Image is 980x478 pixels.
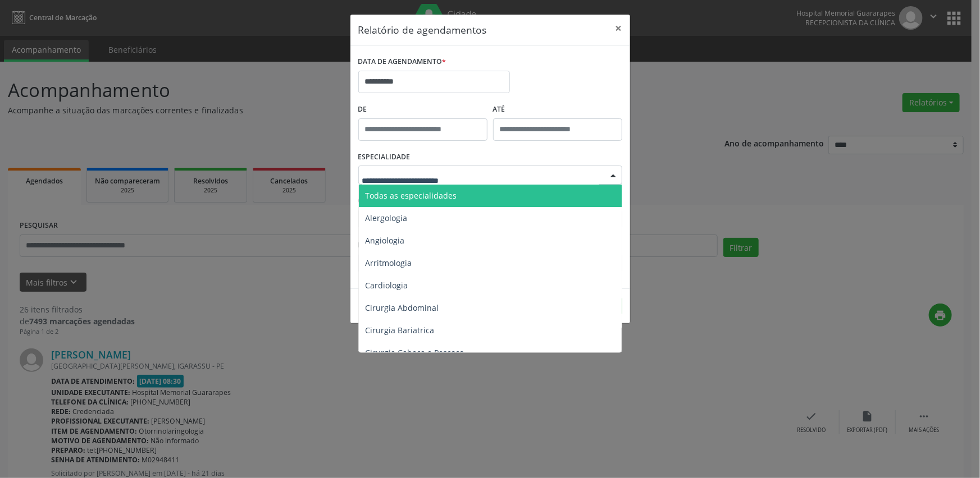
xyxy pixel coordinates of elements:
[358,22,487,37] h5: Relatório de agendamentos
[366,213,408,223] span: Alergologia
[366,302,439,313] span: Cirurgia Abdominal
[493,101,622,118] label: ATÉ
[366,280,408,291] span: Cardiologia
[366,190,457,201] span: Todas as especialidades
[366,235,405,246] span: Angiologia
[358,149,411,166] label: ESPECIALIDADE
[608,15,630,42] button: Close
[366,347,464,358] span: Cirurgia Cabeça e Pescoço
[366,258,412,268] span: Arritmologia
[366,325,435,335] span: Cirurgia Bariatrica
[358,101,487,118] label: De
[358,53,446,71] label: DATA DE AGENDAMENTO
